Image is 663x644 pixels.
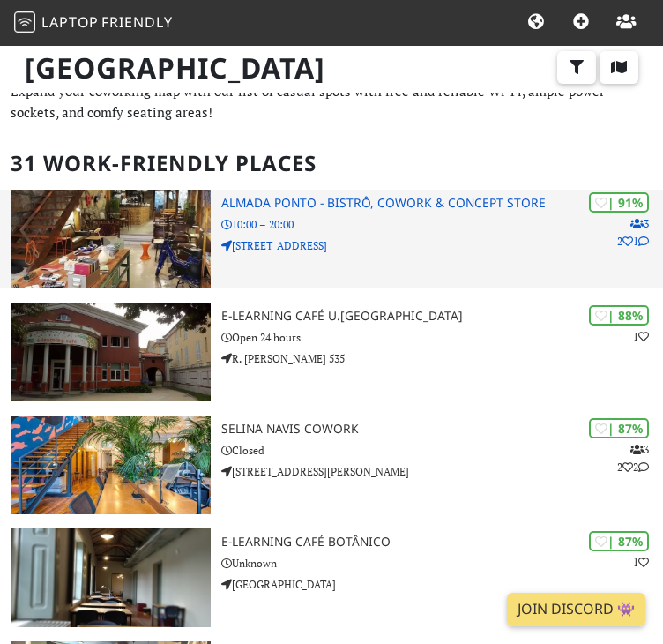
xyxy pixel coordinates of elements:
[589,531,649,551] div: | 87%
[221,535,663,550] h3: E-learning Café Botânico
[221,422,663,437] h3: Selina Navis CoWork
[221,309,663,324] h3: e-learning Café U.[GEOGRAPHIC_DATA]
[221,216,663,233] p: 10:00 – 20:00
[14,8,173,39] a: LaptopFriendly LaptopFriendly
[221,442,663,459] p: Closed
[11,44,652,93] h1: [GEOGRAPHIC_DATA]
[617,215,649,249] p: 3 2 1
[633,328,649,345] p: 1
[633,554,649,571] p: 1
[617,441,649,475] p: 3 2 2
[589,192,649,213] div: | 91%
[221,463,663,480] p: [STREET_ADDRESS][PERSON_NAME]
[221,329,663,346] p: Open 24 hours
[11,416,211,514] img: Selina Navis CoWork
[101,12,172,32] span: Friendly
[14,11,35,33] img: LaptopFriendly
[11,303,211,401] img: e-learning Café U.Porto
[11,528,211,627] img: E-learning Café Botânico
[11,190,211,288] img: Almada Ponto - Bistrô, Cowork & Concept Store
[11,137,652,191] h2: 31 Work-Friendly Places
[589,418,649,438] div: | 87%
[221,196,663,211] h3: Almada Ponto - Bistrô, Cowork & Concept Store
[221,237,663,254] p: [STREET_ADDRESS]
[589,305,649,326] div: | 88%
[41,12,99,32] span: Laptop
[221,350,663,367] p: R. [PERSON_NAME] 535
